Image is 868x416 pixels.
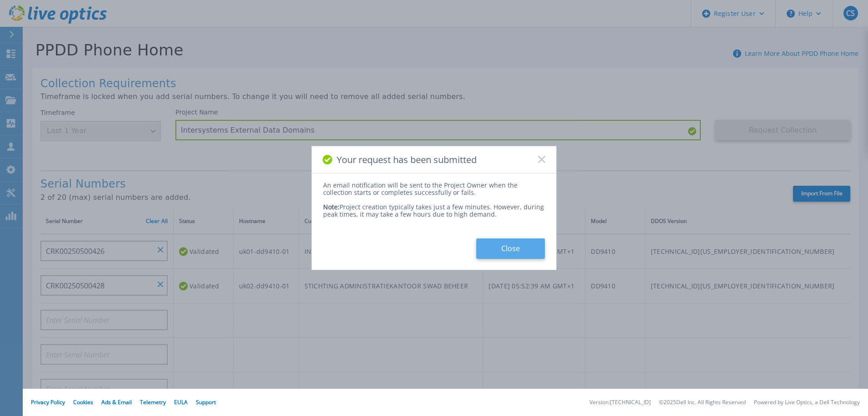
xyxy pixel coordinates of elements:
[323,203,339,211] span: Note:
[754,400,860,406] li: Powered by Live Optics, a Dell Technology
[659,400,746,406] li: © 2025 Dell Inc. All Rights Reserved
[196,398,216,406] a: Support
[323,196,545,218] div: Project creation typically takes just a few minutes. However, during peak times, it may take a fe...
[476,238,545,259] button: Close
[323,182,545,196] div: An email notification will be sent to the Project Owner when the collection starts or completes s...
[31,398,65,406] a: Privacy Policy
[101,398,132,406] a: Ads & Email
[174,398,188,406] a: EULA
[589,400,651,406] li: Version: [TECHNICAL_ID]
[73,398,93,406] a: Cookies
[337,154,477,165] span: Your request has been submitted
[140,398,166,406] a: Telemetry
